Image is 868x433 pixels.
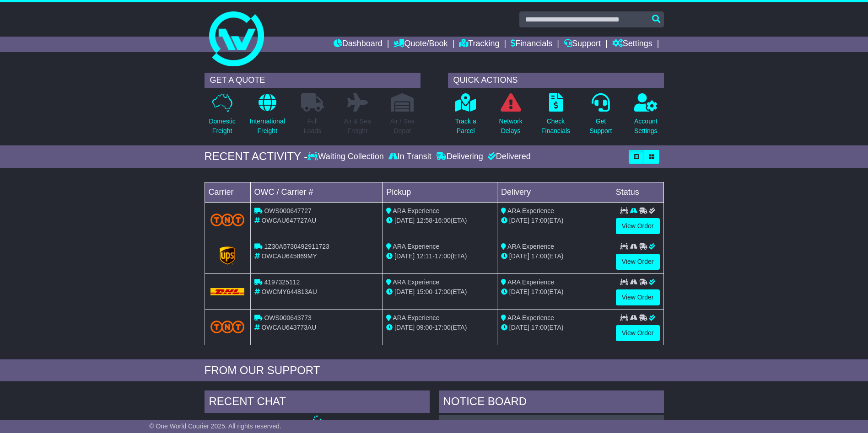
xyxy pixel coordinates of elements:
[501,323,608,332] div: (ETA)
[205,390,430,415] div: RECENT CHAT
[393,278,439,286] span: ARA Experience
[209,117,235,136] p: Domestic Freight
[531,217,547,224] span: 17:00
[386,323,493,332] div: - (ETA)
[383,182,497,202] td: Pickup
[435,288,451,295] span: 17:00
[531,324,547,331] span: 17:00
[434,152,485,162] div: Delivering
[394,37,447,52] a: Quote/Book
[205,150,308,163] div: RECENT ACTIVITY -
[616,289,660,305] a: View Order
[616,325,660,341] a: View Order
[261,217,316,224] span: OWCAU647727AU
[264,278,300,286] span: 4197325112
[531,288,547,295] span: 17:00
[149,422,281,430] span: © One World Courier 2025. All rights reserved.
[531,252,547,260] span: 17:00
[485,152,531,162] div: Delivered
[509,288,529,295] span: [DATE]
[250,182,383,202] td: OWC / Carrier #
[390,117,415,136] p: Air / Sea Depot
[344,117,371,136] p: Air & Sea Freight
[393,243,439,250] span: ARA Experience
[394,288,415,295] span: [DATE]
[301,117,324,136] p: Full Loads
[394,217,415,224] span: [DATE]
[261,324,316,331] span: OWCAU643773AU
[264,314,312,321] span: OWS000643773
[507,278,554,286] span: ARA Experience
[261,288,317,295] span: OWCMY644813AU
[386,216,493,225] div: - (ETA)
[334,37,383,52] a: Dashboard
[509,217,529,224] span: [DATE]
[416,288,432,295] span: 15:00
[616,218,660,234] a: View Order
[634,93,658,141] a: AccountSettings
[501,216,608,225] div: (ETA)
[498,93,523,141] a: NetworkDelays
[564,37,601,52] a: Support
[612,37,652,52] a: Settings
[386,152,434,162] div: In Transit
[439,390,664,415] div: NOTICE BOARD
[455,117,476,136] p: Track a Parcel
[208,93,236,141] a: DomesticFreight
[509,252,529,260] span: [DATE]
[541,93,571,141] a: CheckFinancials
[250,117,285,136] p: International Freight
[435,252,451,260] span: 17:00
[386,251,493,261] div: - (ETA)
[416,217,432,224] span: 12:58
[501,251,608,261] div: (ETA)
[249,93,286,141] a: InternationalFreight
[394,324,415,331] span: [DATE]
[509,324,529,331] span: [DATE]
[393,207,439,214] span: ARA Experience
[541,117,570,136] p: Check Financials
[507,314,554,321] span: ARA Experience
[386,287,493,297] div: - (ETA)
[435,217,451,224] span: 16:00
[497,182,612,202] td: Delivery
[435,324,451,331] span: 17:00
[634,117,658,136] p: Account Settings
[612,182,663,202] td: Status
[416,324,432,331] span: 09:00
[616,254,660,270] a: View Order
[501,287,608,297] div: (ETA)
[220,246,235,265] img: GetCarrierServiceLogo
[448,73,664,88] div: QUICK ACTIONS
[589,117,612,136] p: Get Support
[210,321,245,333] img: TNT_Domestic.png
[394,252,415,260] span: [DATE]
[210,214,245,226] img: TNT_Domestic.png
[264,243,329,250] span: 1Z30A5730492911723
[499,117,522,136] p: Network Delays
[459,37,499,52] a: Tracking
[507,207,554,214] span: ARA Experience
[455,93,477,141] a: Track aParcel
[416,252,432,260] span: 12:11
[205,182,250,202] td: Carrier
[264,207,312,214] span: OWS000647727
[393,314,439,321] span: ARA Experience
[261,252,317,260] span: OWCAU645869MY
[507,243,554,250] span: ARA Experience
[307,152,386,162] div: Waiting Collection
[589,93,612,141] a: GetSupport
[210,288,245,295] img: DHL.png
[511,37,552,52] a: Financials
[205,73,421,88] div: GET A QUOTE
[205,364,664,377] div: FROM OUR SUPPORT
